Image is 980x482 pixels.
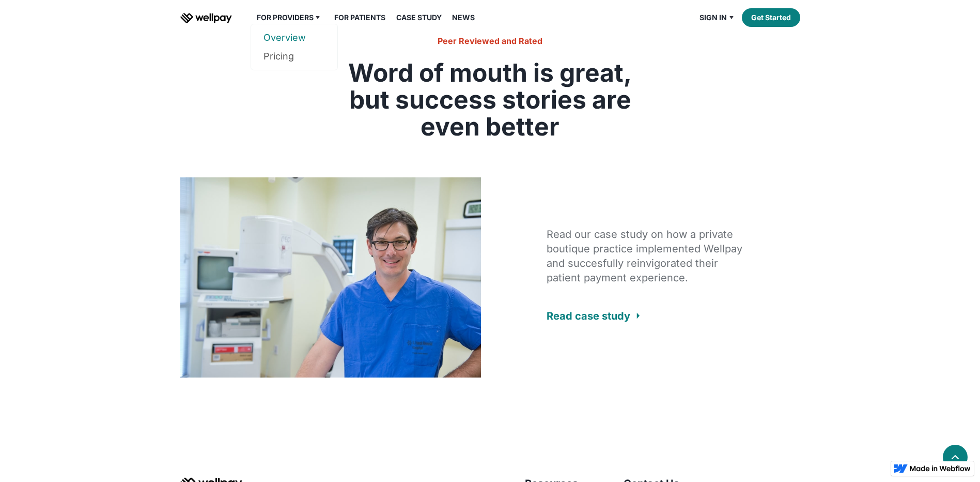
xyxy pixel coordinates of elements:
[257,11,314,24] div: For Providers
[693,11,742,24] div: Sign in
[251,11,329,24] div: For Providers
[446,11,481,24] a: News
[251,24,338,70] nav: For Providers
[699,11,727,24] div: Sign in
[263,47,325,66] a: Pricing
[742,8,800,27] a: Get Started
[547,309,630,323] div: Read case study
[180,11,232,24] a: home
[390,11,448,24] a: Case Study
[332,59,648,140] h2: Word of mouth is great, but success stories are even better
[328,11,392,24] a: For Patients
[547,304,640,328] a: Read case study
[910,465,971,472] img: Made in Webflow
[332,35,648,47] h6: Peer Reviewed and Rated
[547,227,753,285] div: Read our case study on how a private boutique practice implemented Wellpay and succesfully reinvi...
[263,28,325,47] a: Overview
